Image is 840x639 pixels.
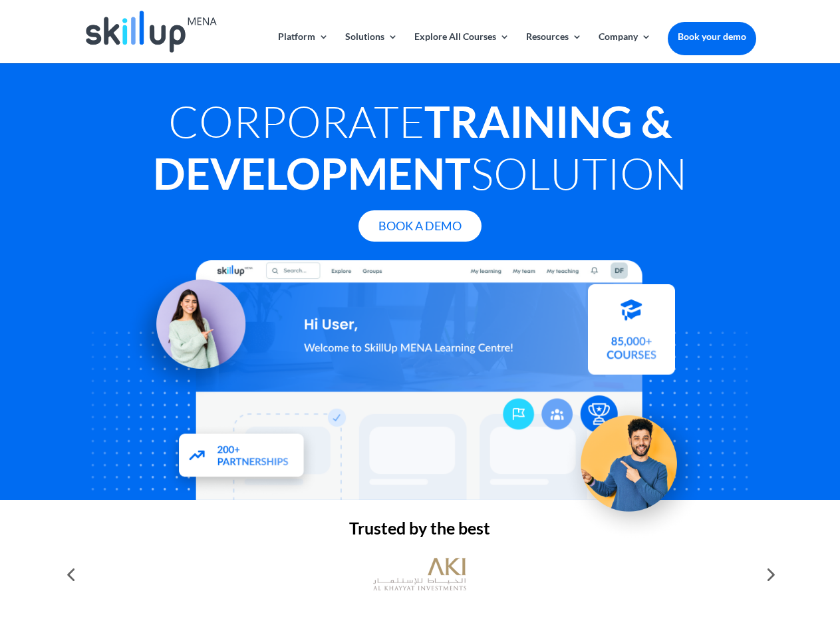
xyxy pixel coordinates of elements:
[345,32,398,63] a: Solutions
[86,11,216,53] img: Skillup Mena
[668,22,756,51] a: Book your demo
[373,551,466,598] img: al khayyat investments logo
[153,95,672,199] strong: Training & Development
[278,32,329,63] a: Platform
[84,95,756,206] h1: Corporate Solution
[526,32,582,63] a: Resources
[414,32,509,63] a: Explore All Courses
[588,290,675,380] img: Courses library - SkillUp MENA
[84,520,756,543] h2: Trusted by the best
[599,32,651,63] a: Company
[165,421,319,493] img: Partners - SkillUp Mena
[124,265,259,399] img: Learning Management Solution - SkillUp
[561,387,709,535] img: Upskill your workforce - SkillUp
[358,210,482,242] a: Book A Demo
